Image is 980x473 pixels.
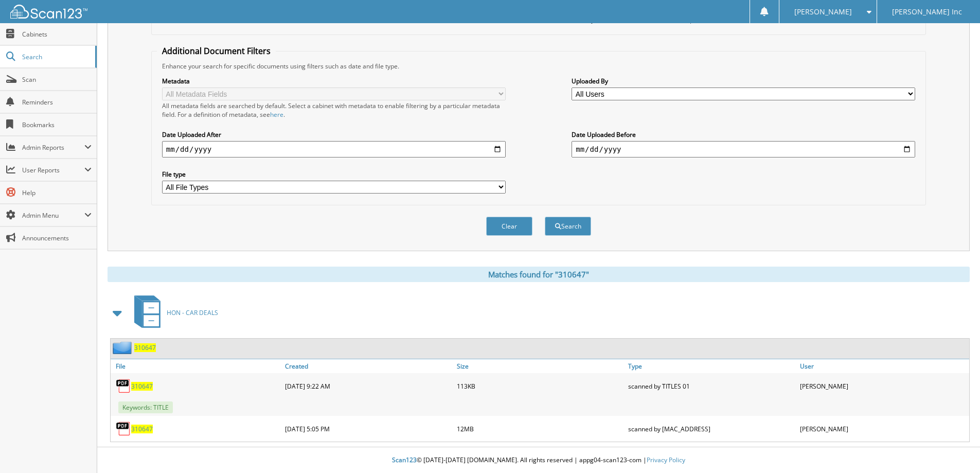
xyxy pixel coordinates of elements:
[167,308,218,317] span: HON - CAR DEALS
[162,130,506,139] label: Date Uploaded After
[162,141,506,157] input: start
[797,359,969,373] a: User
[626,359,797,373] a: Type
[282,376,454,396] div: [DATE] 9:22 AM
[128,292,218,333] a: HON - CAR DEALS
[454,359,626,373] a: Size
[572,141,915,157] input: end
[162,170,506,179] label: File type
[392,456,417,464] span: Scan123
[647,456,685,464] a: Privacy Policy
[116,378,131,394] img: PDF.png
[134,343,156,352] a: 310647
[108,267,970,282] div: Matches found for "310647"
[131,425,153,433] a: 310647
[118,401,173,413] span: Keywords: TITLE
[454,376,626,396] div: 113KB
[22,98,92,107] span: Reminders
[282,359,454,373] a: Created
[162,101,506,119] div: All metadata fields are searched by default. Select a cabinet with metadata to enable filtering b...
[22,120,92,129] span: Bookmarks
[113,341,134,354] img: folder2.png
[797,418,969,439] div: [PERSON_NAME]
[270,110,283,119] a: here
[131,382,153,391] a: 310647
[22,30,92,39] span: Cabinets
[626,418,797,439] div: scanned by [MAC_ADDRESS]
[797,376,969,396] div: [PERSON_NAME]
[22,52,90,61] span: Search
[162,77,506,85] label: Metadata
[116,421,131,436] img: PDF.png
[626,376,797,396] div: scanned by TITLES 01
[157,45,276,57] legend: Additional Document Filters
[572,77,915,85] label: Uploaded By
[22,188,92,197] span: Help
[22,75,92,84] span: Scan
[111,359,282,373] a: File
[929,424,980,473] iframe: Chat Widget
[282,418,454,439] div: [DATE] 5:05 PM
[572,130,915,139] label: Date Uploaded Before
[22,166,84,174] span: User Reports
[22,143,84,152] span: Admin Reports
[454,418,626,439] div: 12MB
[545,217,591,236] button: Search
[157,62,920,71] div: Enhance your search for specific documents using filters such as date and file type.
[22,211,84,220] span: Admin Menu
[22,234,92,242] span: Announcements
[10,5,87,19] img: scan123-logo-white.svg
[794,9,852,15] span: [PERSON_NAME]
[892,9,962,15] span: [PERSON_NAME] Inc
[97,448,980,473] div: © [DATE]-[DATE] [DOMAIN_NAME]. All rights reserved | appg04-scan123-com |
[486,217,532,236] button: Clear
